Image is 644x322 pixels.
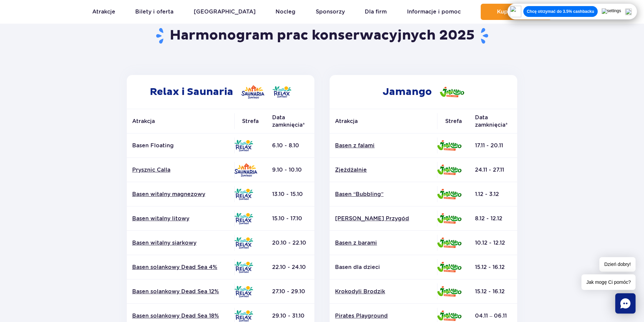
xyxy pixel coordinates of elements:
[437,286,461,297] img: Jamango
[335,166,432,174] a: Zjeżdżalnie
[437,189,461,199] img: Jamango
[267,109,314,133] th: Data zamknięcia*
[335,239,432,247] a: Basen z barami
[407,4,461,20] a: Informacje i pomoc
[437,311,461,321] img: Jamango
[335,215,432,222] a: [PERSON_NAME] Przygód
[234,262,253,273] img: Relax
[497,9,524,15] span: Kup teraz
[234,140,253,151] img: Relax
[124,27,520,45] h1: Harmonogram prac konserwacyjnych 2025
[437,165,461,175] img: Jamango
[581,274,636,290] span: Jak mogę Ci pomóc?
[470,279,517,304] td: 15.12 - 16.12
[615,293,636,314] div: Chat
[132,264,229,271] a: Basen solankowy Dead Sea 4%
[267,133,314,158] td: 6.10 - 8.10
[241,85,264,99] img: Saunaria
[92,4,115,20] a: Atrakcje
[440,87,464,97] img: Jamango
[132,142,229,149] p: Basen Floating
[470,182,517,206] td: 1.12 - 3.12
[599,257,636,272] span: Dzień dobry!
[335,191,432,198] a: Basen “Bubbling”
[267,158,314,182] td: 9.10 - 10.10
[132,166,229,174] a: Prysznic Calla
[470,231,517,255] td: 10.12 - 12.12
[127,75,314,109] h2: Relax i Saunaria
[335,312,432,320] a: Pirates Playground
[335,288,432,295] a: Krokodyli Brodzik
[437,109,470,133] th: Strefa
[127,109,234,133] th: Atrakcja
[234,109,267,133] th: Strefa
[267,255,314,279] td: 22.10 - 24.10
[365,4,387,20] a: Dla firm
[330,75,517,109] h2: Jamango
[276,4,295,20] a: Nocleg
[470,206,517,231] td: 8.12 - 12.12
[234,286,253,297] img: Relax
[132,288,229,295] a: Basen solankowy Dead Sea 12%
[335,142,432,149] a: Basen z falami
[330,109,437,133] th: Atrakcja
[267,182,314,206] td: 13.10 - 15.10
[234,237,253,249] img: Relax
[132,191,229,198] a: Basen witalny magnezowy
[234,163,257,177] img: Saunaria
[194,4,256,20] a: [GEOGRAPHIC_DATA]
[437,140,461,151] img: Jamango
[470,158,517,182] td: 24.11 - 27.11
[437,238,461,248] img: Jamango
[135,4,173,20] a: Bilety i oferta
[132,239,229,247] a: Basen witalny siarkowy
[132,312,229,320] a: Basen solankowy Dead Sea 18%
[234,310,253,322] img: Relax
[234,189,253,200] img: Relax
[437,213,461,224] img: Jamango
[272,86,291,98] img: Relax
[481,4,552,20] button: Kup teraz
[234,213,253,224] img: Relax
[267,206,314,231] td: 15.10 - 17.10
[267,279,314,304] td: 27.10 - 29.10
[470,255,517,279] td: 15.12 - 16.12
[470,109,517,133] th: Data zamknięcia*
[437,262,461,272] img: Jamango
[316,4,345,20] a: Sponsorzy
[132,215,229,222] a: Basen witalny litowy
[267,231,314,255] td: 20.10 - 22.10
[470,133,517,158] td: 17.11 - 20.11
[335,264,432,271] p: Basen dla dzieci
